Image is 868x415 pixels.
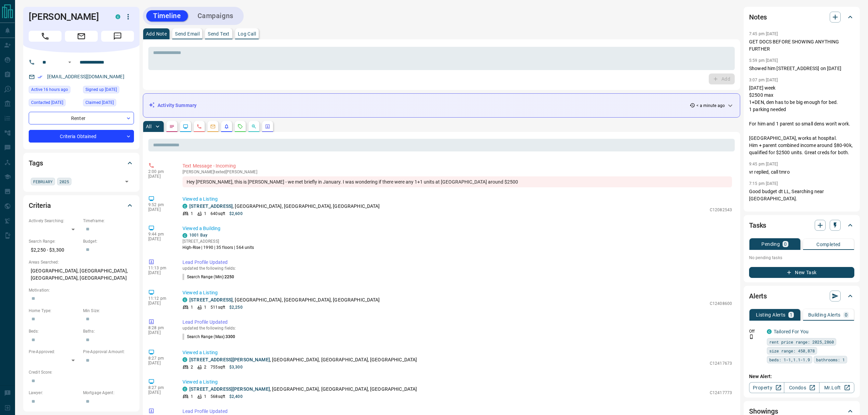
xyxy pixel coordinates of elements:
p: 2 [191,364,193,370]
svg: Notes [169,124,175,129]
p: updated the following fields: [182,326,732,331]
p: No pending tasks [749,253,854,263]
p: , [GEOGRAPHIC_DATA], [GEOGRAPHIC_DATA], [GEOGRAPHIC_DATA] [189,203,380,210]
p: 1 [191,211,193,217]
span: 3300 [226,334,235,339]
p: , [GEOGRAPHIC_DATA], [GEOGRAPHIC_DATA], [GEOGRAPHIC_DATA] [189,296,380,304]
p: < a minute ago [696,103,725,109]
h2: Alerts [749,291,767,302]
button: Open [66,58,74,66]
div: condos.ca [182,387,187,391]
p: Search Range: [29,238,80,244]
p: Viewed a Listing [182,196,732,203]
span: 2025 [59,178,69,185]
span: Claimed [DATE] [85,99,114,106]
svg: Push Notification Only [749,334,754,339]
p: Log Call [238,31,256,36]
p: 755 sqft [211,364,225,370]
p: Mortgage Agent: [83,390,134,396]
a: Condos [784,382,819,393]
p: 1 [204,304,206,310]
div: Tasks [749,217,854,233]
p: [DATE] [148,330,172,335]
div: Alerts [749,288,854,304]
p: High-Rise | 1990 | 35 floors | 564 units [182,244,254,251]
p: Motivation: [29,287,134,293]
p: Good budget dt LL, Searching near [GEOGRAPHIC_DATA]. Call again tmro, didn't leave VM yet [749,188,854,217]
p: Building Alerts [808,312,841,317]
p: [DATE] [148,207,172,212]
p: 8:28 pm [148,325,172,330]
div: condos.ca [182,297,187,302]
div: condos.ca [182,204,187,209]
p: , [GEOGRAPHIC_DATA], [GEOGRAPHIC_DATA], [GEOGRAPHIC_DATA] [189,386,417,393]
p: Search Range (Min) : [182,274,234,280]
p: 1 [204,211,206,217]
p: Text Message - Incoming [182,162,732,170]
p: $2,600 [229,211,243,217]
svg: Email Verified [38,75,42,79]
a: [STREET_ADDRESS] [189,203,233,209]
h2: Notes [749,12,767,23]
p: 9:45 pm [DATE] [749,162,778,166]
p: Search Range (Max) : [182,334,235,340]
a: [STREET_ADDRESS][PERSON_NAME] [189,357,270,362]
button: Campaigns [191,10,240,22]
p: Viewed a Listing [182,349,732,356]
p: Send Text [208,31,230,36]
p: Pending [761,242,780,246]
p: 9:52 pm [148,202,172,207]
span: Call [29,31,62,42]
div: Hey [PERSON_NAME], this is [PERSON_NAME] - we met briefly in January. I was wondering if there we... [182,176,732,187]
p: [STREET_ADDRESS] [182,238,254,244]
p: [GEOGRAPHIC_DATA], [GEOGRAPHIC_DATA], [GEOGRAPHIC_DATA], [GEOGRAPHIC_DATA] [29,265,134,284]
button: New Task [749,267,854,278]
p: Activity Summary [158,102,196,109]
p: Areas Searched: [29,259,134,265]
p: 11:12 pm [148,296,172,301]
div: condos.ca [767,329,772,334]
p: Budget: [83,238,134,244]
p: 1 [790,312,792,317]
p: 5:59 pm [DATE] [749,58,778,63]
p: Beds: [29,328,80,334]
h1: [PERSON_NAME] [29,11,105,22]
svg: Lead Browsing Activity [183,124,188,129]
p: 11:13 pm [148,266,172,270]
a: [STREET_ADDRESS][PERSON_NAME] [189,386,270,392]
span: Signed up [DATE] [85,86,117,93]
p: Listing Alerts [756,312,786,317]
p: [DATE] [148,390,172,395]
div: Wed Aug 07 2024 [83,86,134,95]
p: 568 sqft [211,393,225,400]
p: C12082543 [710,207,732,213]
p: Lawyer: [29,390,80,396]
h2: Tasks [749,220,766,231]
p: 0 [784,242,787,246]
button: Open [122,177,132,186]
span: bathrooms: 1 [816,356,845,363]
a: Property [749,382,784,393]
p: Viewed a Listing [182,378,732,386]
p: 7:45 pm [DATE] [749,31,778,36]
p: Lead Profile Updated [182,319,732,326]
p: [DATE] week $2500 max 1+DEN, den has to be big enough for bed. 1 parking needed For him and 1 par... [749,84,854,156]
span: 2250 [225,275,234,279]
a: Tailored For You [774,329,809,334]
div: Tags [29,155,134,171]
p: Timeframe: [83,218,134,224]
a: Mr.Loft [819,382,854,393]
div: Notes [749,9,854,25]
p: [DATE] [148,237,172,241]
a: [EMAIL_ADDRESS][DOMAIN_NAME] [47,74,124,79]
div: Mon Oct 13 2025 [29,86,80,95]
h2: Tags [29,158,43,169]
div: Criteria [29,197,134,214]
button: Timeline [146,10,188,22]
p: 1 [191,304,193,310]
p: Pre-Approved: [29,349,80,355]
p: Min Size: [83,308,134,314]
p: , [GEOGRAPHIC_DATA], [GEOGRAPHIC_DATA], [GEOGRAPHIC_DATA] [189,356,417,363]
span: FEBRUARY [33,178,53,185]
p: 9:44 pm [148,232,172,237]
